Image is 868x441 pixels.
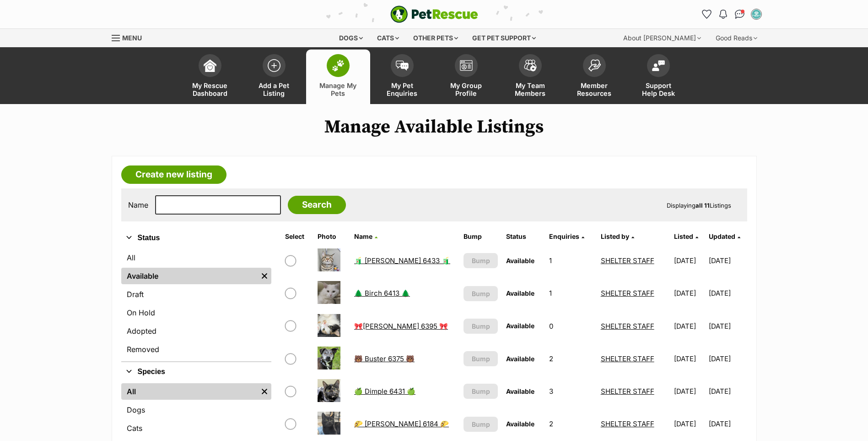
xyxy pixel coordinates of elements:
[472,289,490,298] span: Bump
[545,408,596,440] td: 2
[390,6,478,23] img: logo-e224e6f780fb5917bec1dbf3a21bbac754714ae5b6737aabdf751b685950b380.svg
[709,277,746,309] td: [DATE]
[709,232,740,240] a: Updated
[601,387,654,396] a: SHELTER STAFF
[719,10,727,19] img: notifications-46538b983faf8c2785f20acdc204bb7945ddae34d4c08c2a6579f10ce5e182be.svg
[460,60,473,71] img: group-profile-icon-3fa3cf56718a62981997c0bc7e787c4b2cf8bcc04b72c1350f741eb67cf2f40e.svg
[354,354,415,363] a: 🐻 Buster 6375 🐻
[617,29,707,47] div: About [PERSON_NAME]
[112,29,148,45] a: Menu
[464,417,497,432] button: Bump
[354,232,372,240] span: Name
[121,249,271,266] a: All
[709,29,764,47] div: Good Reads
[670,375,708,407] td: [DATE]
[735,10,744,19] img: chat-41dd97257d64d25036548639549fe6c8038ab92f7586957e7f3b1b290dea8141.svg
[752,10,761,19] img: SHELTER STAFF profile pic
[601,232,629,240] span: Listed by
[121,286,271,303] a: Draft
[749,7,764,22] button: My account
[506,289,534,297] span: Available
[354,232,377,240] a: Name
[652,60,665,71] img: help-desk-icon-fdf02630f3aa405de69fd3d07c3f3aa587a6932b1a1747fa1d2bba05be0121f9.svg
[574,82,615,97] span: Member Resources
[695,202,710,209] strong: all 11
[709,408,746,440] td: [DATE]
[670,408,708,440] td: [DATE]
[396,61,409,71] img: pet-enquiries-icon-7e3ad2cf08bfb03b45e93fb7055b45f3efa6380592205ae92323e6603595dc1f.svg
[121,366,271,378] button: Species
[121,420,271,436] a: Cats
[121,383,258,400] a: All
[506,257,534,265] span: Available
[121,304,271,321] a: On Hold
[281,229,313,244] th: Select
[601,419,654,428] a: SHELTER STAFF
[601,289,654,298] a: SHELTER STAFF
[464,319,497,334] button: Bump
[709,245,746,276] td: [DATE]
[121,248,271,361] div: Status
[472,386,490,396] span: Bump
[545,245,596,276] td: 1
[638,82,679,97] span: Support Help Desk
[674,232,698,240] a: Listed
[354,419,449,428] a: 🌮 [PERSON_NAME] 6184 🌮
[370,50,434,104] a: My Pet Enquiries
[709,310,746,342] td: [DATE]
[498,50,562,104] a: My Team Members
[601,232,634,240] a: Listed by
[464,286,497,301] button: Bump
[371,29,405,47] div: Cats
[178,50,242,104] a: My Rescue Dashboard
[288,196,346,214] input: Search
[121,268,258,284] a: Available
[733,7,747,22] a: Conversations
[502,229,545,244] th: Status
[510,82,551,97] span: My Team Members
[446,82,487,97] span: My Group Profile
[670,245,708,276] td: [DATE]
[472,354,490,364] span: Bump
[258,383,271,400] a: Remove filter
[332,60,345,72] img: manage-my-pets-icon-02211641906a0b7f246fdf0571729dbe1e7629f14944591b6c1af311fb30b64b.svg
[549,232,584,240] a: Enquiries
[258,268,271,284] a: Remove filter
[434,50,498,104] a: My Group Profile
[700,7,714,22] a: Favourites
[464,384,497,399] button: Bump
[601,256,654,265] a: SHELTER STAFF
[506,387,534,395] span: Available
[407,29,464,47] div: Other pets
[460,229,501,244] th: Bump
[121,341,271,358] a: Removed
[588,59,601,72] img: member-resources-icon-8e73f808a243e03378d46382f2149f9095a855e16c252ad45f914b54edf8863c.svg
[670,277,708,309] td: [DATE]
[189,82,231,97] span: My Rescue Dashboard
[670,310,708,342] td: [DATE]
[472,321,490,331] span: Bump
[333,29,369,47] div: Dogs
[506,420,534,428] span: Available
[667,202,731,209] span: Displaying Listings
[472,256,490,265] span: Bump
[390,6,478,23] a: PetRescue
[122,34,142,42] span: Menu
[709,343,746,375] td: [DATE]
[121,402,271,418] a: Dogs
[354,256,450,265] a: 🧃 [PERSON_NAME] 6433 🧃
[709,375,746,407] td: [DATE]
[506,322,534,330] span: Available
[354,289,410,298] a: 🌲 Birch 6413 🌲
[601,354,654,363] a: SHELTER STAFF
[128,201,148,209] label: Name
[716,7,731,22] button: Notifications
[204,59,216,72] img: dashboard-icon-eb2f2d2d3e046f16d808141f083e7271f6b2e854fb5c12c21221c1fb7104beca.svg
[121,165,226,184] a: Create new listing
[700,7,764,22] ul: Account quick links
[626,50,690,104] a: Support Help Desk
[466,29,542,47] div: Get pet support
[382,82,423,97] span: My Pet Enquiries
[545,343,596,375] td: 2
[549,232,579,240] span: translation missing: en.admin.listings.index.attributes.enquiries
